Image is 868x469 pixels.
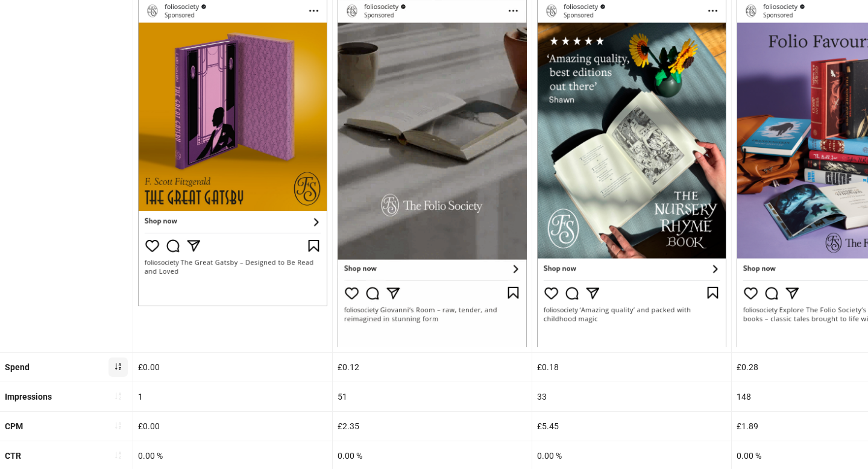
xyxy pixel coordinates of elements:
div: £0.18 [532,353,731,382]
div: £0.00 [133,353,332,382]
b: CPM [5,421,23,431]
div: £0.12 [333,353,532,382]
b: CTR [5,451,21,461]
div: 51 [333,382,532,411]
div: £0.00 [133,412,332,441]
b: Impressions [5,392,52,401]
div: 1 [133,382,332,411]
div: 33 [532,382,731,411]
span: sort-ascending [114,392,122,400]
span: sort-ascending [114,362,122,371]
span: sort-ascending [114,451,122,459]
div: £2.35 [333,412,532,441]
b: Spend [5,362,30,372]
span: sort-ascending [114,421,122,430]
div: £5.45 [532,412,731,441]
